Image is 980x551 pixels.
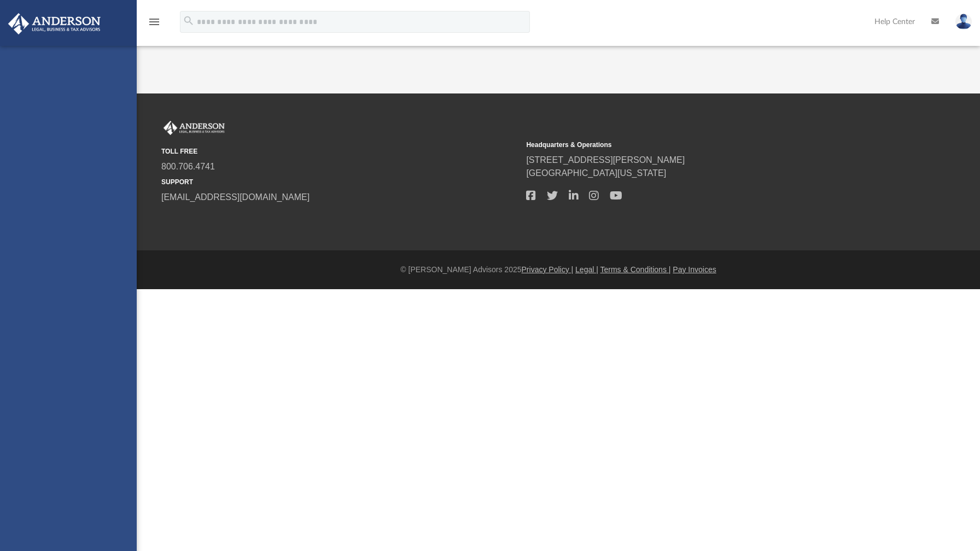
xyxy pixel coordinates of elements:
[161,146,518,156] small: TOLL FREE
[161,162,215,171] a: 800.706.4741
[183,15,195,27] i: search
[600,265,671,274] a: Terms & Conditions |
[526,168,666,178] a: [GEOGRAPHIC_DATA][US_STATE]
[673,265,716,274] a: Pay Invoices
[955,14,972,30] img: User Pic
[526,140,883,150] small: Headquarters & Operations
[522,265,574,274] a: Privacy Policy |
[526,155,685,165] a: [STREET_ADDRESS][PERSON_NAME]
[161,192,310,202] a: [EMAIL_ADDRESS][DOMAIN_NAME]
[148,15,161,28] i: menu
[161,121,227,135] img: Anderson Advisors Platinum Portal
[148,21,161,28] a: menu
[575,265,598,274] a: Legal |
[5,13,104,34] img: Anderson Advisors Platinum Portal
[137,264,980,275] div: © [PERSON_NAME] Advisors 2025
[161,177,518,187] small: SUPPORT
